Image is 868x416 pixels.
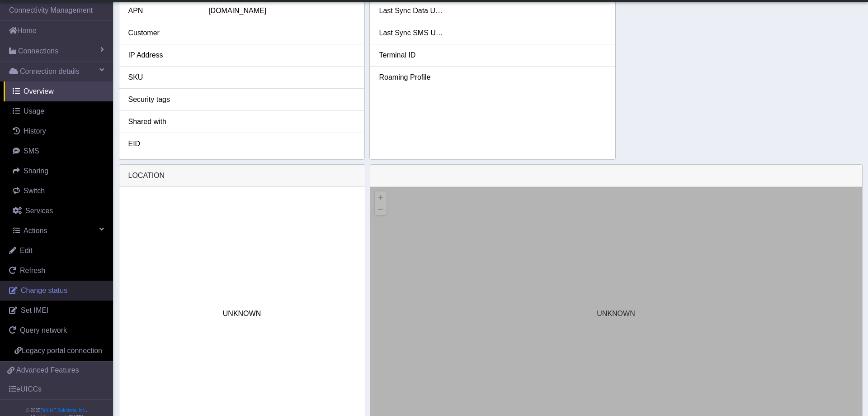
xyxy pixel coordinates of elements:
div: Shared with [122,116,202,127]
a: Services [4,201,113,221]
span: Actions [24,227,47,234]
span: Query network [20,326,67,334]
div: APN [122,5,202,16]
span: Refresh [20,267,45,274]
span: UNKNOWN [597,308,635,319]
a: Telit IoT Solutions, Inc. [41,408,86,413]
a: Usage [4,101,113,121]
span: Set IMEI [21,306,48,314]
div: EID [122,139,202,149]
a: SMS [4,141,113,161]
div: Last Sync Data Usage [372,5,453,16]
span: History [24,127,46,135]
span: Edit [20,247,33,254]
span: Switch [24,187,45,195]
span: Services [25,207,53,215]
span: UNKNOWN [223,308,261,319]
div: Roaming Profile [372,72,453,83]
a: History [4,121,113,141]
div: [DOMAIN_NAME] [202,5,362,16]
a: Switch [4,181,113,201]
span: Sharing [24,167,48,175]
div: Customer [122,28,202,38]
a: Actions [4,221,113,241]
div: Last Sync SMS Usage [372,28,453,38]
span: Usage [24,107,44,115]
div: Terminal ID [372,50,453,61]
span: Connection details [20,66,80,77]
span: SMS [24,147,39,155]
span: Overview [24,87,54,95]
a: Sharing [4,161,113,181]
div: SKU [122,72,202,83]
span: Advanced Features [16,365,79,376]
a: Overview [4,81,113,101]
div: IP Address [122,50,202,61]
span: Legacy portal connection [22,347,102,354]
span: Connections [18,46,58,57]
span: Change status [21,287,67,294]
div: LOCATION [119,165,365,187]
div: Security tags [122,94,202,105]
